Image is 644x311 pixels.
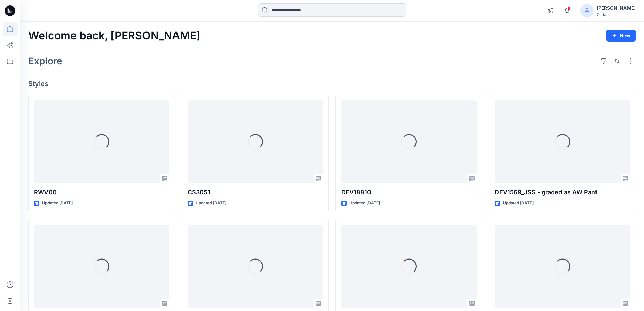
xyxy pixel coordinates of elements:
p: Updated [DATE] [42,200,73,207]
svg: avatar [584,8,590,13]
p: CS3051 [188,187,323,197]
h2: Welcome back, [PERSON_NAME] [28,30,200,42]
p: DEV18810 [341,187,477,197]
p: DEV1569_JSS - graded as AW Pant [495,187,630,197]
p: Updated [DATE] [503,200,534,207]
h2: Explore [28,56,62,66]
button: New [606,30,636,42]
p: Updated [DATE] [196,200,226,207]
div: [PERSON_NAME] [597,4,636,12]
p: Updated [DATE] [349,200,380,207]
div: Gildan [597,12,636,17]
p: RWV00 [34,187,169,197]
h4: Styles [28,80,636,88]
